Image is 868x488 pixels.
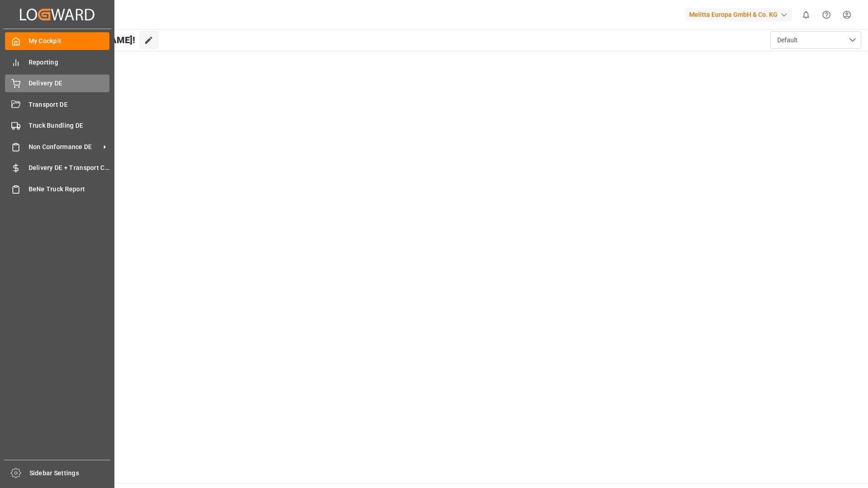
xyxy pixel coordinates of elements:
[5,159,109,177] a: Delivery DE + Transport Cost
[686,8,792,21] div: Melitta Europa GmbH & Co. KG
[29,142,100,152] span: Non Conformance DE
[29,79,110,88] span: Delivery DE
[816,5,837,25] button: Help Center
[29,121,110,130] span: Truck Bundling DE
[5,32,109,50] a: My Cockpit
[30,468,111,478] span: Sidebar Settings
[29,163,110,173] span: Delivery DE + Transport Cost
[770,31,861,49] button: open menu
[29,100,110,110] span: Transport DE
[777,35,798,45] span: Default
[5,95,109,113] a: Transport DE
[796,5,816,25] button: show 0 new notifications
[29,36,110,46] span: My Cockpit
[5,75,109,92] a: Delivery DE
[38,31,135,49] span: Hello [PERSON_NAME]!
[5,53,109,71] a: Reporting
[29,184,110,194] span: BeNe Truck Report
[5,117,109,134] a: Truck Bundling DE
[686,6,796,23] button: Melitta Europa GmbH & Co. KG
[29,58,110,67] span: Reporting
[5,180,109,198] a: BeNe Truck Report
